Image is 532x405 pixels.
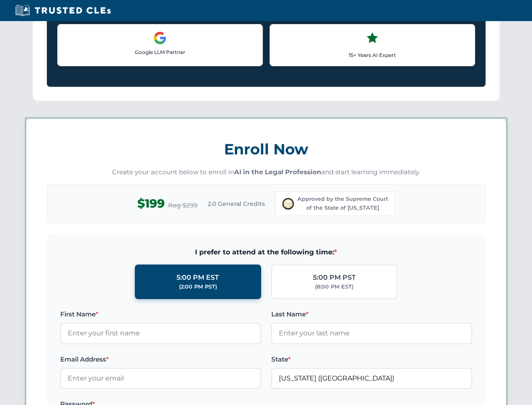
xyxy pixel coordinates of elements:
[60,247,472,258] span: I prefer to attend at the following time:
[271,309,472,319] label: Last Name
[60,323,261,344] input: Enter your first name
[176,272,219,283] div: 5:00 PM EST
[47,167,486,177] p: Create your account below to enroll in and start learning immediately.
[137,194,165,213] span: $199
[60,354,261,364] label: Email Address
[64,48,256,56] p: Google LLM Partner
[297,195,388,212] span: Approved by the Supreme Court of the State of [US_STATE]
[271,368,472,389] input: Ohio (OH)
[234,168,321,176] strong: AI in the Legal Profession
[208,199,265,208] span: 2.0 General Credits
[277,51,468,59] p: 15+ Years AI Expert
[313,272,356,283] div: 5:00 PM PST
[315,283,353,291] div: (8:00 PM EST)
[271,323,472,344] input: Enter your last name
[179,283,217,291] div: (2:00 PM PST)
[47,136,486,162] h3: Enroll Now
[60,368,261,389] input: Enter your email
[168,200,198,211] span: Reg $299
[60,309,261,319] label: First Name
[13,4,113,17] img: Trusted CLEs
[153,31,167,45] img: Google
[271,354,472,364] label: State
[282,198,294,210] img: Supreme Court of Ohio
